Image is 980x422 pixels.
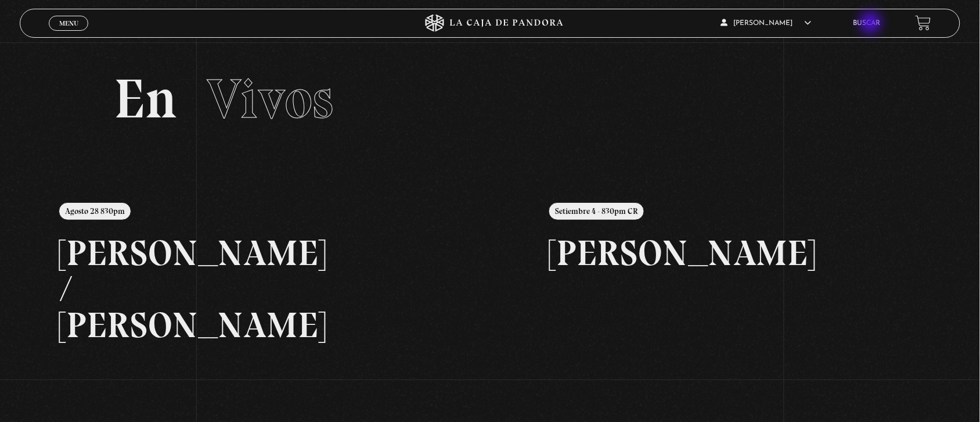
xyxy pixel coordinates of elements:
[853,20,881,27] a: Buscar
[916,15,931,31] a: View your shopping cart
[59,20,78,27] span: Menu
[207,66,333,132] span: Vivos
[55,29,82,37] span: Cerrar
[114,71,866,127] h2: En
[721,20,812,27] span: [PERSON_NAME]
